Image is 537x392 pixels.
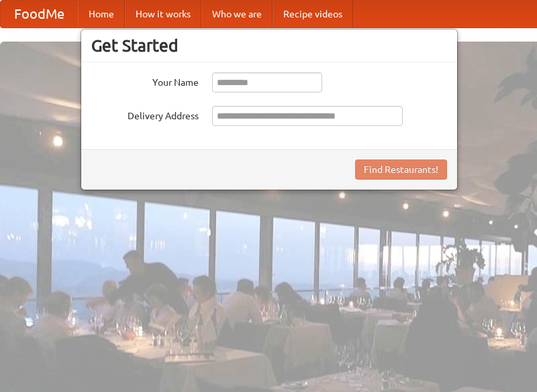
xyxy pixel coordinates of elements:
a: FoodMe [1,1,78,27]
a: Home [78,1,125,27]
label: Your Name [91,72,199,89]
a: Who we are [201,1,273,27]
button: Find Restaurants! [355,159,447,180]
h3: Get Started [91,36,447,56]
a: Recipe videos [273,1,353,27]
a: How it works [125,1,201,27]
label: Delivery Address [91,106,199,123]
